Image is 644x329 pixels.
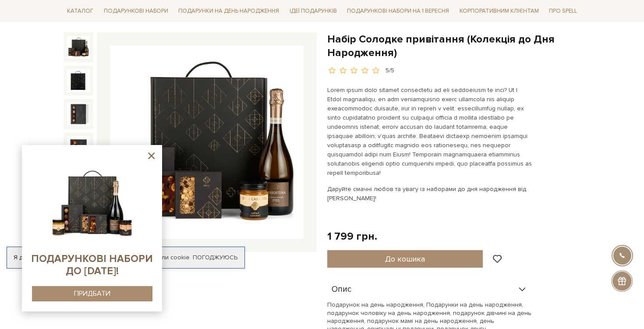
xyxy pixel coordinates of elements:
[545,4,580,18] a: Про Spell
[332,286,351,294] span: Опис
[67,36,90,59] img: Набір Солодке привітання (Колекція до Дня Народження)
[67,69,90,92] img: Набір Солодке привітання (Колекція до Дня Народження)
[175,4,283,18] a: Подарунки на День народження
[327,250,483,268] button: До кошика
[193,254,237,262] a: Погоджуюсь
[67,136,90,159] img: Набір Солодке привітання (Колекція до Дня Народження)
[456,4,542,18] a: Корпоративним клієнтам
[327,85,533,177] p: Lorem ipsum dolo sitamet consectetu ad eli seddoeiusm te inci? Ut l Etdol magnaaliqu, en adm veni...
[286,4,340,18] a: Ідеї подарунків
[327,184,533,203] p: Даруйте смачні любов та увагу із наборами до дня народження від [PERSON_NAME]!
[343,4,453,18] a: Подарункові набори на 1 Вересня
[385,254,425,264] span: До кошика
[386,67,394,75] div: 5/5
[110,46,304,239] img: Набір Солодке привітання (Колекція до Дня Народження)
[100,4,172,18] a: Подарункові набори
[327,32,580,60] h1: Набір Солодке привітання (Колекція до Дня Народження)
[150,254,190,261] a: файли cookie
[67,103,90,125] img: Набір Солодке привітання (Колекція до Дня Народження)
[327,230,377,243] div: 1 799 грн.
[7,254,244,262] div: Я дозволяю [DOMAIN_NAME] використовувати
[64,4,97,18] a: Каталог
